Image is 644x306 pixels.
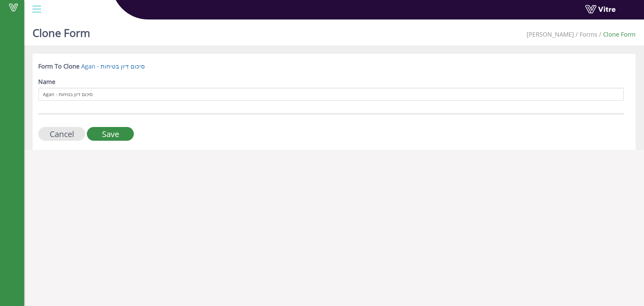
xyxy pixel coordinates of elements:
span: 379 [527,30,574,38]
a: Forms [580,30,597,38]
label: Form To Clone [38,62,79,71]
input: Cancel [38,127,85,141]
a: Agan - סיכום דיון בטיחות [81,62,145,70]
h1: Clone Form [33,17,90,45]
input: Save [87,127,134,141]
li: Clone Form [597,30,636,39]
label: Name [38,78,55,86]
